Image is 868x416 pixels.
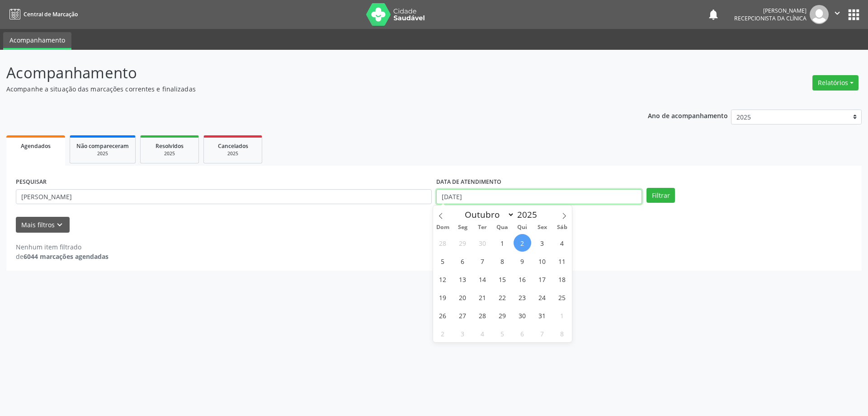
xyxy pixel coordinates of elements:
p: Acompanhe a situação das marcações correntes e finalizadas [6,84,605,94]
span: Recepcionista da clínica [734,14,807,22]
span: Novembro 8, 2025 [553,325,571,342]
span: Setembro 29, 2025 [454,234,472,252]
span: Outubro 7, 2025 [474,252,491,270]
div: 2025 [147,150,192,157]
span: Novembro 1, 2025 [553,306,571,324]
span: Outubro 2, 2025 [514,234,531,252]
span: Central de Marcação [24,10,78,18]
span: Outubro 30, 2025 [514,306,531,324]
span: Sex [532,225,552,230]
input: Nome, CNS [16,189,432,205]
span: Outubro 25, 2025 [553,288,571,306]
span: Outubro 10, 2025 [533,252,551,270]
i: keyboard_arrow_down [55,220,65,230]
span: Sáb [552,225,572,230]
span: Cancelados [218,142,248,150]
span: Novembro 3, 2025 [454,325,472,342]
button: Relatórios [812,75,859,91]
span: Outubro 5, 2025 [434,252,452,270]
span: Outubro 27, 2025 [454,306,472,324]
img: img [810,5,829,24]
span: Qui [512,225,532,230]
span: Outubro 12, 2025 [434,270,452,288]
span: Outubro 3, 2025 [533,234,551,252]
div: [PERSON_NAME] [734,7,807,14]
span: Outubro 15, 2025 [494,270,511,288]
span: Novembro 2, 2025 [434,325,452,342]
i:  [832,8,842,18]
div: Nenhum item filtrado [16,242,108,252]
span: Outubro 24, 2025 [533,288,551,306]
span: Novembro 6, 2025 [514,325,531,342]
span: Outubro 14, 2025 [474,270,491,288]
span: Novembro 4, 2025 [474,325,491,342]
button: notifications [707,8,720,21]
span: Ter [472,225,492,230]
button: apps [846,7,862,23]
span: Agendados [21,142,51,150]
span: Outubro 21, 2025 [474,288,491,306]
span: Outubro 1, 2025 [494,234,511,252]
span: Qua [492,225,512,230]
a: Acompanhamento [3,32,71,50]
input: Selecione um intervalo [436,189,642,205]
button: Filtrar [646,188,675,203]
span: Resolvidos [156,142,184,150]
span: Outubro 4, 2025 [553,234,571,252]
a: Central de Marcação [6,7,78,22]
span: Outubro 20, 2025 [454,288,472,306]
p: Ano de acompanhamento [648,110,728,121]
span: Outubro 26, 2025 [434,306,452,324]
span: Outubro 6, 2025 [454,252,472,270]
button: Mais filtroskeyboard_arrow_down [16,217,70,233]
span: Outubro 28, 2025 [474,306,491,324]
label: PESQUISAR [16,175,47,189]
div: 2025 [76,150,129,157]
span: Outubro 31, 2025 [533,306,551,324]
strong: 6044 marcações agendadas [24,252,108,261]
span: Setembro 30, 2025 [474,234,491,252]
input: Year [514,209,544,220]
span: Seg [453,225,472,230]
span: Outubro 18, 2025 [553,270,571,288]
span: Outubro 16, 2025 [514,270,531,288]
span: Outubro 8, 2025 [494,252,511,270]
p: Acompanhamento [6,62,605,84]
div: de [16,252,108,261]
button:  [829,5,846,24]
span: Outubro 13, 2025 [454,270,472,288]
span: Outubro 17, 2025 [533,270,551,288]
span: Outubro 22, 2025 [494,288,511,306]
span: Outubro 19, 2025 [434,288,452,306]
span: Não compareceram [76,142,129,150]
span: Outubro 11, 2025 [553,252,571,270]
select: Month [461,208,515,221]
span: Outubro 23, 2025 [514,288,531,306]
div: 2025 [210,150,255,157]
span: Dom [433,225,453,230]
span: Novembro 7, 2025 [533,325,551,342]
span: Outubro 9, 2025 [514,252,531,270]
span: Outubro 29, 2025 [494,306,511,324]
span: Setembro 28, 2025 [434,234,452,252]
label: DATA DE ATENDIMENTO [436,175,501,189]
span: Novembro 5, 2025 [494,325,511,342]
